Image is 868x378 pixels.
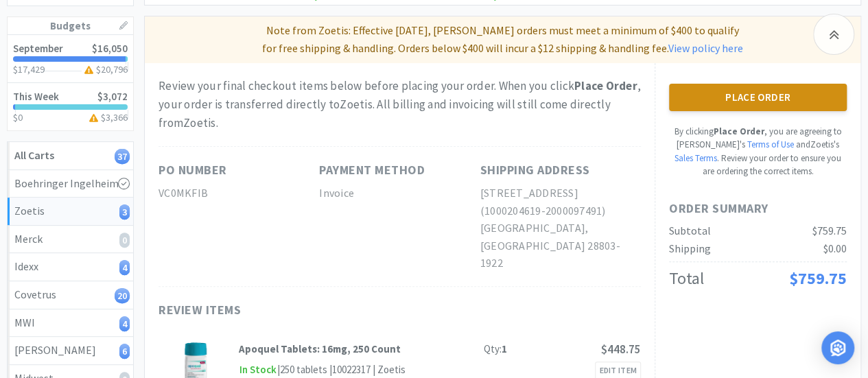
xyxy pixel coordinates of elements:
i: 20 [115,288,130,303]
span: $16,050 [92,42,128,55]
div: | 10022317 | Zoetis [327,362,406,378]
strong: Place Order [574,78,637,93]
div: Qty: [484,341,507,357]
a: This Week$3,072$0$3,366 [8,83,133,130]
h2: VC0MKFIB [159,185,319,202]
a: Zoetis3 [8,198,133,226]
span: $448.75 [601,342,641,357]
span: $759.75 [812,224,847,237]
a: Terms of Use [747,139,794,150]
h1: Payment Method [319,161,425,180]
h2: September [13,43,63,54]
a: September$16,050$17,429$20,796 [8,35,133,83]
h1: Review Items [159,300,570,320]
span: 20,796 [101,63,128,75]
div: Zoetis [14,202,126,220]
div: [PERSON_NAME] [14,342,126,359]
a: Merck0 [8,226,133,254]
div: Subtotal [669,222,711,240]
h3: $ [82,64,128,74]
h2: Invoice [319,185,480,202]
h1: PO Number [159,161,227,180]
a: Sales Terms [675,152,717,164]
h1: Budgets [8,17,133,35]
span: and Zoetis 's . [675,139,839,164]
span: $0.00 [823,241,847,255]
h3: $ [86,113,128,122]
div: Covetrus [14,286,126,304]
div: Boehringer Ingelheim [14,175,126,193]
h1: Shipping Address [480,161,590,180]
a: Boehringer Ingelheim [8,170,133,198]
i: 6 [119,344,130,359]
i: 3 [119,204,130,220]
a: Covetrus20 [8,281,133,309]
p: Note from Zoetis: Effective [DATE], [PERSON_NAME] orders must meet a minimum of $400 to qualify f... [150,22,855,57]
h2: This Week [13,91,59,102]
a: [PERSON_NAME]6 [8,337,133,365]
strong: Place Order [714,126,764,137]
p: By clicking , you are agreeing to [PERSON_NAME]'s Review your order to ensure you are ordering th... [669,125,847,178]
div: Total [669,265,704,292]
div: Idexx [14,258,126,276]
a: All Carts37 [8,142,133,170]
span: | 250 tablets [277,363,327,376]
button: Place Order [669,84,847,111]
span: $0 [13,111,23,123]
i: 4 [119,260,130,275]
div: MWI [14,314,126,332]
strong: All Carts [14,148,54,162]
strong: Apoquel Tablets: 16mg, 250 Count [239,342,401,355]
h2: [GEOGRAPHIC_DATA], [GEOGRAPHIC_DATA] 28803-1922 [480,220,641,272]
a: MWI4 [8,309,133,338]
a: Idexx4 [8,253,133,281]
div: Review your final checkout items below before placing your order. When you click , your order is ... [159,77,641,133]
span: $3,072 [97,90,128,103]
i: 0 [119,233,130,248]
span: $759.75 [789,268,847,289]
span: 3,366 [106,111,128,123]
i: 4 [119,316,130,331]
h2: [STREET_ADDRESS] (1000204619-2000097491) [480,185,641,220]
div: Shipping [669,240,711,258]
span: $17,429 [13,63,45,75]
div: Merck [14,231,126,248]
i: 37 [115,149,130,164]
div: Open Intercom Messenger [821,331,854,364]
h1: Order Summary [669,199,847,219]
a: View policy here [668,41,743,55]
strong: 1 [502,342,507,355]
